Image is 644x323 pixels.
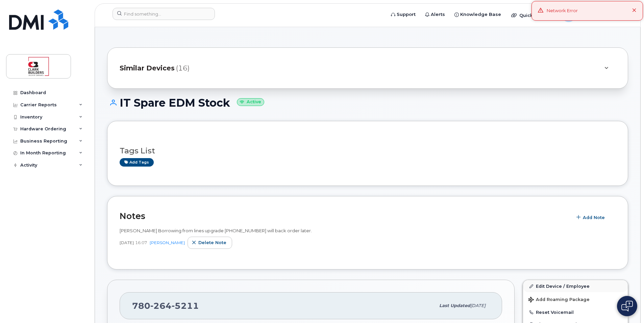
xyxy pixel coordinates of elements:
span: Delete note [198,239,226,246]
span: (16) [176,63,190,73]
span: 780 [132,301,199,311]
div: Network Error [547,7,578,14]
h1: IT Spare EDM Stock [107,97,628,109]
img: Open chat [621,301,633,311]
span: [DATE] [470,303,486,308]
span: Last updated [439,303,470,308]
a: Add tags [120,158,154,167]
span: [PERSON_NAME] Borrowing from lines upgrade [PHONE_NUMBER] will back order later. [120,228,312,233]
a: [PERSON_NAME] [150,240,185,245]
button: Add Note [572,211,611,223]
span: 264 [150,301,172,311]
a: Edit Device / Employee [523,280,628,292]
span: [DATE] [120,240,134,245]
h3: Tags List [120,147,616,155]
span: 5211 [172,301,199,311]
small: Active [237,98,264,106]
button: Add Roaming Package [523,292,628,306]
span: Add Note [583,214,605,221]
span: 16:07 [135,240,147,245]
span: Add Roaming Package [528,297,590,303]
h2: Notes [120,211,569,221]
span: Similar Devices [120,63,175,73]
button: Delete note [188,237,232,249]
button: Reset Voicemail [523,306,628,318]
